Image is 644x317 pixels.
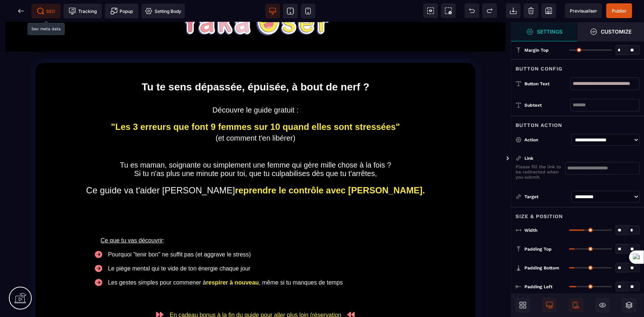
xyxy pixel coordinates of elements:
span: Hide/Show Block [595,298,610,313]
text: Ce guide va t'aider [PERSON_NAME] [54,161,457,175]
strong: Customize [601,29,632,34]
u: Ce que tu vas découvrir [101,215,163,221]
span: Mobile Only [569,298,583,313]
text: Découvre le guide gratuit : [54,84,457,98]
span: Settings [511,22,578,41]
text: Tu es maman, soignante ou simplement une femme qui gère mille chose à la fois ? Si tu n'as plus u... [54,139,457,161]
b: respirer à nouveau [206,257,259,263]
div: Button Text [524,80,571,87]
u: Ce que tu vas découvrir [54,175,116,182]
span: Tracking [69,7,97,15]
span: Preview [565,3,602,18]
span: Margin Top [524,47,549,53]
span: Open Layers [622,298,637,313]
div: Action [524,136,568,144]
span: Padding Top [524,246,552,252]
span: SEO [37,7,55,15]
div: Size & Position [511,207,644,221]
span: View components [423,3,438,18]
text: "Les 3 erreurs que font 9 femmes sur 10 quand elles sont stressées" [54,98,457,112]
span: Padding Bottom [524,265,559,271]
span: Publier [612,8,627,14]
span: (et comment t'en libérer) [216,112,295,120]
span: Desktop Only [542,298,557,313]
div: Le piège mental qui te vide de ton énergie chaque jour [104,243,420,250]
span: Padding Left [524,284,552,290]
span: Screenshot [441,3,456,18]
text: En cadeau bonus à la fin du guide pour aller plus loin (réservation d'un offert) [164,280,348,305]
span: Popup [110,7,133,15]
div: : [54,175,457,182]
span: Open Style Manager [578,22,644,41]
span: Previsualiser [570,8,597,14]
div: Target [516,193,568,200]
div: : [97,215,420,222]
div: Link [516,155,565,162]
div: Button Config [511,59,644,73]
p: Please fill the link to be redirected when you submit. [516,164,565,180]
div: Pourquoi "tenir bon" ne suffit pas (et aggrave le stress) [104,229,420,236]
div: Subtext [524,101,571,109]
span: Width [524,227,537,233]
span: Setting Body [145,7,181,15]
b: Tu te sens dépassée, épuisée, à bout de nerf ? [142,59,369,70]
span: Open Blocks [516,298,530,313]
div: Button Action [511,116,644,130]
strong: Settings [537,29,563,34]
div: Les gestes simples pour commener à , même si tu manques de temps [104,257,420,264]
b: reprendre le contrôle avec [PERSON_NAME]. [235,163,425,173]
